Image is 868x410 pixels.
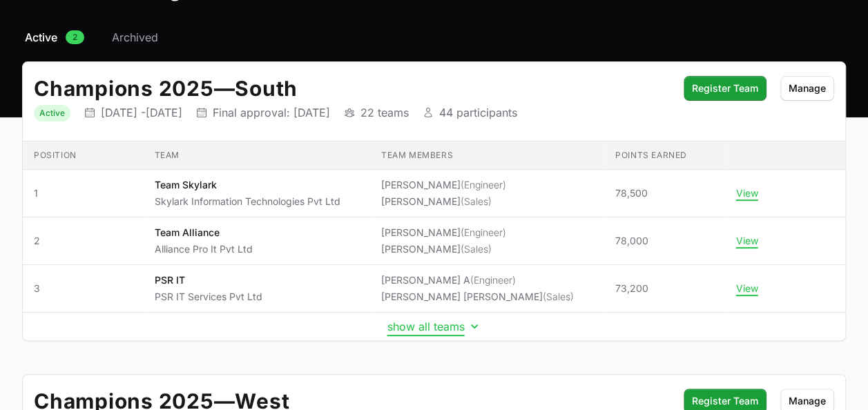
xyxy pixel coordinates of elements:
[25,29,57,46] span: Active
[381,290,574,304] li: [PERSON_NAME] [PERSON_NAME]
[470,274,516,286] span: (Engineer)
[543,291,574,302] span: (Sales)
[692,393,758,409] span: Register Team
[461,226,506,238] span: (Engineer)
[381,226,506,240] li: [PERSON_NAME]
[615,186,648,200] span: 78,500
[34,234,133,248] span: 2
[461,195,492,207] span: (Sales)
[439,106,517,119] p: 44 participants
[461,179,506,191] span: (Engineer)
[370,141,604,170] th: Team members
[23,141,144,170] th: Position
[66,30,84,44] span: 2
[22,61,846,341] div: Initiative details
[22,29,87,46] a: Active2
[615,282,648,295] span: 73,200
[214,76,235,101] span: —
[735,187,758,199] button: View
[34,186,133,200] span: 1
[381,242,506,256] li: [PERSON_NAME]
[155,290,262,304] p: PSR IT Services Pvt Ltd
[381,178,506,192] li: [PERSON_NAME]
[684,76,766,101] button: Register Team
[789,80,826,97] span: Manage
[780,76,834,101] button: Manage
[735,235,758,247] button: View
[34,282,133,295] span: 3
[789,393,826,409] span: Manage
[604,141,725,170] th: Points earned
[34,76,670,101] h2: Champions 2025 South
[155,178,340,192] p: Team Skylark
[735,282,758,295] button: View
[381,195,506,208] li: [PERSON_NAME]
[155,273,262,287] p: PSR IT
[615,234,648,248] span: 78,000
[381,273,574,287] li: [PERSON_NAME] A
[155,242,253,256] p: Alliance Pro It Pvt Ltd
[155,226,253,240] p: Team Alliance
[112,29,158,46] span: Archived
[101,106,182,119] p: [DATE] - [DATE]
[387,320,481,333] button: show all teams
[109,29,161,46] a: Archived
[461,243,492,255] span: (Sales)
[360,106,409,119] p: 22 teams
[155,195,340,208] p: Skylark Information Technologies Pvt Ltd
[213,106,330,119] p: Final approval: [DATE]
[692,80,758,97] span: Register Team
[22,29,846,46] nav: Initiative activity log navigation
[144,141,370,170] th: Team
